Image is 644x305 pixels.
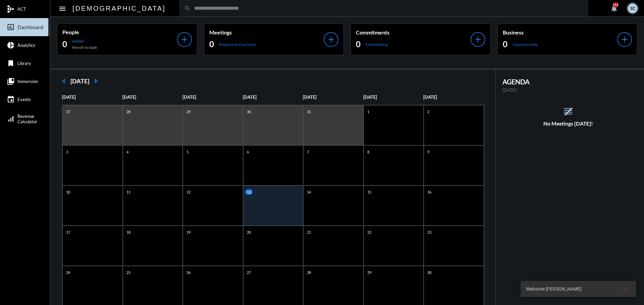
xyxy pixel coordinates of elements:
[245,149,251,155] p: 6
[180,35,189,44] mat-icon: add
[7,41,15,49] mat-icon: pie_chart
[356,29,471,35] p: Commitments
[363,94,424,100] p: [DATE]
[245,189,253,195] p: 13
[209,39,214,50] h2: 0
[366,229,373,235] p: 22
[426,149,431,155] p: 9
[7,5,15,13] mat-icon: mediation
[426,109,431,115] p: 2
[503,39,507,50] h2: 0
[622,286,628,292] span: Ok
[356,39,361,50] h2: 0
[502,78,634,86] h2: AGENDA
[64,270,72,275] p: 24
[185,109,192,115] p: 29
[72,45,97,50] p: Month to date
[72,39,97,44] p: Added
[628,3,638,13] div: SC
[64,109,72,115] p: 27
[366,109,371,115] p: 1
[305,189,313,195] p: 14
[366,270,373,275] p: 29
[513,42,538,47] p: Opportunities
[72,3,166,14] h2: [DEMOGRAPHIC_DATA]
[64,229,72,235] p: 17
[17,79,38,84] span: Immersion
[502,87,634,93] p: [DATE]
[245,109,253,115] p: 30
[7,23,15,31] mat-icon: insert_chart_outlined
[245,229,253,235] p: 20
[17,61,31,66] span: Library
[125,229,132,235] p: 18
[426,270,433,275] p: 30
[617,283,633,295] button: Ok
[7,115,15,123] mat-icon: signal_cellular_alt
[125,270,132,275] p: 25
[303,94,363,100] p: [DATE]
[57,74,70,88] mat-icon: arrow_left
[366,42,388,47] p: Outstanding
[526,286,582,292] span: Welcome [PERSON_NAME]
[366,189,373,195] p: 15
[17,113,37,124] span: Revenue Calculator
[89,74,103,88] mat-icon: arrow_right
[17,97,31,102] span: Events
[58,5,66,13] mat-icon: Side nav toggle icon
[17,6,26,12] span: ACT
[185,229,192,235] p: 19
[209,29,324,35] p: Meetings
[326,35,336,44] mat-icon: add
[423,94,484,100] p: [DATE]
[426,229,433,235] p: 23
[366,149,371,155] p: 8
[610,4,618,12] mat-icon: notifications
[473,35,483,44] mat-icon: add
[122,94,183,100] p: [DATE]
[62,94,122,100] p: [DATE]
[305,270,313,275] p: 28
[185,270,192,275] p: 26
[245,270,253,275] p: 27
[182,94,243,100] p: [DATE]
[70,77,89,85] h2: [DATE]
[64,149,70,155] p: 3
[17,43,35,48] span: Analytics
[305,149,311,155] p: 7
[503,29,618,35] p: Business
[7,77,15,85] mat-icon: collections_bookmark
[184,5,191,12] mat-icon: search
[219,42,256,47] p: Require an Outcome
[613,2,618,8] div: 115
[243,94,303,100] p: [DATE]
[562,106,574,117] mat-icon: reorder
[305,109,313,115] p: 31
[185,189,192,195] p: 12
[426,189,433,195] p: 16
[62,29,177,35] p: People
[64,189,72,195] p: 10
[125,109,132,115] p: 28
[62,39,67,50] h2: 0
[7,95,15,103] mat-icon: event
[496,121,641,127] h5: No Meetings [DATE]!
[305,229,313,235] p: 21
[125,189,132,195] p: 11
[7,59,15,67] mat-icon: bookmark
[56,2,69,15] button: Toggle sidenav
[17,24,43,30] span: Dashboard
[620,35,629,44] mat-icon: add
[125,149,130,155] p: 4
[185,149,190,155] p: 5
